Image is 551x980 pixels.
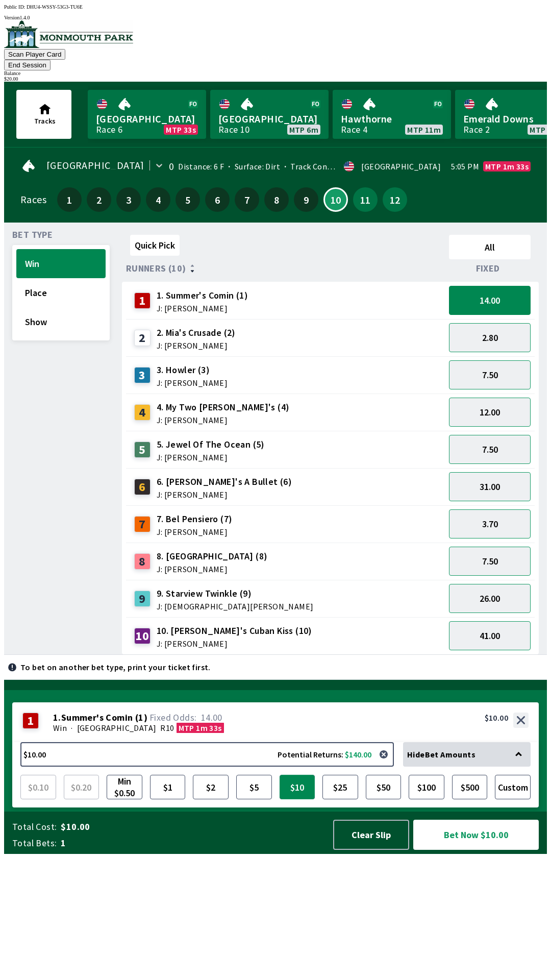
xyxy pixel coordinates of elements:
[160,723,174,733] span: R10
[87,187,111,212] button: 2
[134,367,151,383] div: 3
[476,264,500,273] span: Fixed
[157,326,236,339] span: 2. Mia's Crusade (2)
[53,723,67,733] span: Win
[341,112,443,126] span: Hawthorne
[325,777,356,797] span: $25
[157,475,292,488] span: 6. [PERSON_NAME]'s A Bullet (6)
[134,553,151,570] div: 8
[485,713,508,723] div: $10.00
[107,775,142,799] button: Min $0.50
[20,663,211,671] p: To bet on another bet type, print your ticket first.
[239,777,269,797] span: $5
[235,187,259,212] button: 7
[176,187,200,212] button: 5
[61,713,133,723] span: Summer's Comin
[407,749,475,759] span: Hide Bet Amounts
[449,286,531,315] button: 14.00
[454,241,526,253] span: All
[264,187,289,212] button: 8
[146,187,170,212] button: 4
[449,398,531,427] button: 12.00
[34,116,56,126] span: Tracks
[482,555,498,567] span: 7.50
[169,162,174,170] div: 0
[356,196,375,203] span: 11
[4,20,133,48] img: venue logo
[178,161,224,171] span: Distance: 6 F
[480,295,500,306] span: 14.00
[210,90,329,139] a: [GEOGRAPHIC_DATA]Race 10MTP 6m
[88,90,206,139] a: [GEOGRAPHIC_DATA]Race 6MTP 33s
[327,197,344,202] span: 10
[46,161,144,169] span: [GEOGRAPHIC_DATA]
[341,126,367,134] div: Race 4
[16,249,106,278] button: Win
[157,379,228,387] span: J: [PERSON_NAME]
[280,161,370,171] span: Track Condition: Firm
[342,829,400,841] span: Clear Slip
[407,126,441,134] span: MTP 11m
[16,307,106,336] button: Show
[157,528,233,536] span: J: [PERSON_NAME]
[4,70,547,76] div: Balance
[130,235,180,256] button: Quick Pick
[333,820,409,850] button: Clear Slip
[61,821,323,833] span: $10.00
[134,292,151,309] div: 1
[134,628,151,644] div: 10
[61,837,323,849] span: 1
[422,828,530,841] span: Bet Now $10.00
[449,509,531,538] button: 3.70
[16,90,71,139] button: Tracks
[208,196,227,203] span: 6
[383,187,407,212] button: 12
[4,15,547,20] div: Version 1.4.0
[20,742,394,767] button: $10.00Potential Returns: $140.00
[482,444,498,455] span: 7.50
[135,239,175,251] span: Quick Pick
[157,304,248,312] span: J: [PERSON_NAME]
[445,263,535,274] div: Fixed
[455,777,485,797] span: $500
[333,90,451,139] a: HawthorneRace 4MTP 11m
[267,196,286,203] span: 8
[157,550,268,563] span: 8. [GEOGRAPHIC_DATA] (8)
[495,775,531,799] button: Custom
[157,289,248,302] span: 1. Summer's Comin (1)
[22,713,39,729] div: 1
[323,187,348,212] button: 10
[12,821,57,833] span: Total Cost:
[385,196,405,203] span: 12
[157,438,265,451] span: 5. Jewel Of The Ocean (5)
[166,126,196,134] span: MTP 33s
[452,775,488,799] button: $500
[368,777,399,797] span: $50
[134,479,151,495] div: 6
[449,472,531,501] button: 31.00
[205,187,230,212] button: 6
[27,4,83,10] span: DHU4-WSSY-53G3-TU6E
[497,777,528,797] span: Custom
[71,723,72,733] span: ·
[449,621,531,650] button: 41.00
[296,196,316,203] span: 9
[294,187,318,212] button: 9
[16,278,106,307] button: Place
[25,287,97,299] span: Place
[201,712,222,723] span: 14.00
[96,112,198,126] span: [GEOGRAPHIC_DATA]
[116,187,141,212] button: 3
[157,341,236,350] span: J: [PERSON_NAME]
[134,516,151,532] div: 7
[218,112,320,126] span: [GEOGRAPHIC_DATA]
[413,820,539,850] button: Bet Now $10.00
[193,775,229,799] button: $2
[224,161,280,171] span: Surface: Dirt
[449,323,531,352] button: 2.80
[322,775,358,799] button: $25
[157,640,312,648] span: J: [PERSON_NAME]
[482,518,498,530] span: 3.70
[4,4,547,10] div: Public ID:
[280,775,315,799] button: $10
